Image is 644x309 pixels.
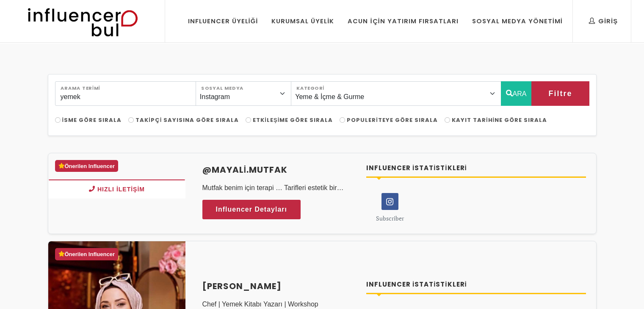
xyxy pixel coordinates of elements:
[531,81,589,106] button: Filtre
[48,179,185,199] button: Hızlı İletişim
[348,17,458,26] div: Acun İçin Yatırım Fırsatları
[55,248,118,260] div: Önerilen Influencer
[472,17,563,26] div: Sosyal Medya Yönetimi
[548,86,572,101] span: Filtre
[216,203,287,216] span: Influencer Detayları
[501,81,532,106] button: ARA
[271,17,334,26] div: Kurumsal Üyelik
[202,163,357,176] a: @mayali.mutfak
[55,117,61,123] input: İsme Göre Sırala
[128,117,134,123] input: Takipçi Sayısına Göre Sırala
[202,200,301,219] a: Influencer Detayları
[246,117,251,123] input: Etkileşime Göre Sırala
[55,160,118,172] div: Önerilen Influencer
[347,116,438,124] span: Populeriteye Göre Sırala
[202,280,357,292] a: [PERSON_NAME]
[135,116,239,124] span: Takipçi Sayısına Göre Sırala
[340,117,345,123] input: Populeriteye Göre Sırala
[366,280,586,290] h4: Influencer İstatistikleri
[589,17,618,26] div: Giriş
[253,116,333,124] span: Etkileşime Göre Sırala
[376,214,404,222] small: Subscriber
[202,183,357,193] p: Mutfak benim için terapi … Tarifleri estetik bir şekilde videoluyorum.
[55,81,196,106] input: Search..
[445,117,450,123] input: Kayıt Tarihine Göre Sırala
[188,17,258,26] div: Influencer Üyeliği
[62,116,122,124] span: İsme Göre Sırala
[366,163,586,173] h4: Influencer İstatistikleri
[452,116,547,124] span: Kayıt Tarihine Göre Sırala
